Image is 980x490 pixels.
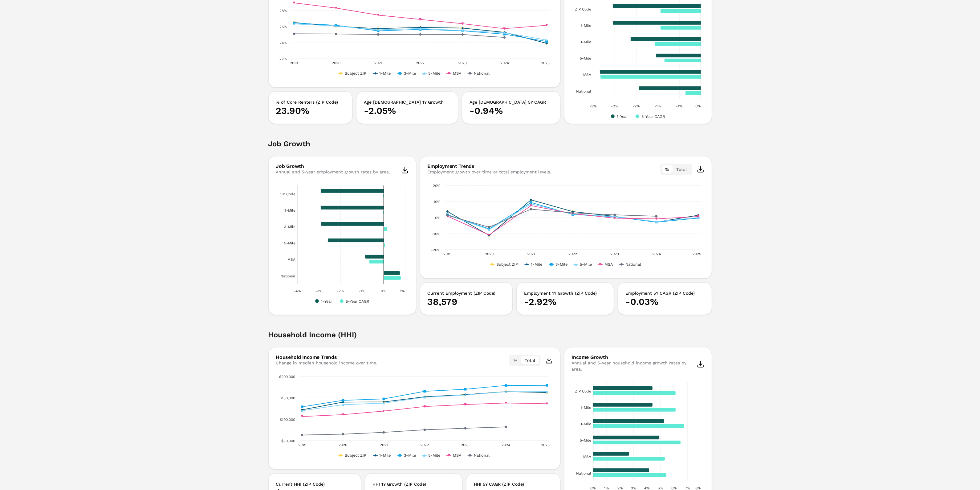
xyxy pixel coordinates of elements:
path: 1-Mile, -0.009386. 5-Year CAGR. [660,26,701,30]
p: -0.94% [470,105,553,116]
g: 5-Year CAGR, bar series 2 of 2 with 6 bars. [369,194,401,280]
path: ZIP Code, -0.009386. 5-Year CAGR. [660,9,701,13]
p: -2.05% [364,105,450,116]
path: 3-Mile, -0.0163. 1-Year. [630,37,701,41]
g: 5-Mile, line 4 of 6 with 7 data points. [293,23,548,41]
p: 38,579 [428,296,505,307]
path: 2024, 24.64. National. [503,36,506,39]
h2: Job Growth [268,139,712,156]
path: 2021, 27.42. MSA. [377,14,379,16]
path: 5-Mile, 0.0492. 1-Year. [593,436,659,440]
path: National, 0.054449. 5-Year CAGR. [593,473,666,477]
path: 5-Mile, -0.026. 1-Year. [327,239,384,243]
text: 2022 [420,443,429,447]
path: 2020, -0.0605. National. [488,226,490,228]
button: Show National [468,71,490,75]
path: 2025, 179,093.97. 3-Mile. [546,384,548,387]
path: 3-Mile, 0.067678. 5-Year CAGR. [593,424,684,428]
svg: Interactive chart [428,182,704,269]
text: 2021 [380,443,388,447]
h3: Current HHI (ZIP Code) [276,481,354,487]
text: 2021 [374,61,382,65]
path: 2020, 25.07. National. [335,33,337,35]
button: Show 1-Mile [373,71,391,75]
text: $50,000 [281,439,295,443]
div: Chart. Highcharts interactive chart. [428,182,704,269]
button: Show 5-Year CAGR [636,114,665,118]
g: 1-Year, bar series 1 of 2 with 6 bars. [320,189,400,275]
button: Total [521,356,539,365]
text: 22% [279,57,287,61]
path: 1-Mile, 0.061395. 5-Year CAGR. [593,408,676,412]
text: 24% [279,41,287,45]
g: 1-Year, bar series 1 of 2 with 6 bars. [600,4,701,90]
text: 1% [400,289,405,293]
h2: Household Income (HHI) [268,330,712,347]
button: Show 5-Mile [422,453,441,457]
path: 3-Mile, 0.001843. 5-Year CAGR. [384,227,387,231]
path: 2024, 0.0077. National. [655,215,657,218]
path: 2020, 26.0645. 5-Mile. [335,25,337,27]
path: MSA, -0.0087. 1-Year. [365,255,384,259]
text: $150,000 [280,396,295,400]
path: 5-Mile, -0.008479. 5-Year CAGR. [664,59,701,63]
text: 5-Mile [580,438,591,442]
text: 1-Mile [285,208,295,213]
path: 2023, 156,430.28. 5-Mile. [464,394,466,396]
path: 2021, 147,419.47. 3-Mile. [382,398,385,400]
text: ZIP Code [575,7,591,11]
button: Show 1-Mile [373,453,391,457]
path: 2021, 118,926.04. MSA. [382,410,385,412]
button: Show 1-Year [611,114,628,118]
button: % [510,356,521,365]
path: 1-Mile, -0.0205. 1-Year. [612,21,701,25]
div: Change in median household income over time. [276,360,378,366]
path: 2019, 62,879.63. National. [301,434,303,436]
text: 1-Mile [580,405,591,410]
text: 2023 [458,61,467,65]
text: 20% [433,184,440,188]
text: 2025 [692,252,701,256]
button: Show 5-Mile [422,71,441,75]
text: -10% [432,232,440,236]
path: ZIP Code, 0.061395. 5-Year CAGR. [593,391,676,395]
path: 2021, 0.0517. National. [530,208,532,210]
text: MSA [583,455,591,459]
path: 2021, 0.0739. MSA. [530,205,532,207]
div: Household Income Trends [276,355,378,360]
text: 0% [381,289,386,293]
path: 2025, 24.3131. 5-Mile. [545,39,548,41]
path: National, -0.0144. 1-Year. [639,86,701,90]
text: MSA [583,73,591,77]
text: -4% [294,289,301,293]
text: ZIP Code [279,192,295,196]
path: 2023, 134,168.85. MSA. [464,403,466,406]
button: Show National [620,262,642,266]
path: 2024, 164,128.78. 5-Mile. [505,391,507,393]
button: Show MSA [447,453,462,457]
g: MSA, line 5 of 6 with 7 data points. [293,2,548,30]
path: MSA, 0.0269. 1-Year. [593,452,629,456]
path: 3-Mile, 0.0529. 1-Year. [593,419,664,423]
path: 2020, 133,817.6. 5-Mile. [342,404,344,406]
text: 2023 [461,443,470,447]
path: 2025, 164,438.12. 5-Mile. [546,390,548,393]
text: 2024 [502,443,510,447]
path: 2021, 69,082.78. National. [382,431,385,434]
text: 2020 [339,443,347,447]
text: 5-Mile [284,241,295,245]
path: MSA, -0.006698. 5-Year CAGR. [369,260,384,264]
path: 2021, 137,384.07. 5-Mile. [382,402,385,405]
text: 0% [695,104,701,108]
path: 3-Mile, -0.0291. 1-Year. [321,222,384,226]
text: National [576,89,591,93]
text: 2022 [416,61,425,65]
path: 2022, 129,427.76. MSA. [423,405,426,408]
button: Show MSA [598,262,613,266]
text: ZIP Code [575,389,591,393]
path: ZIP Code, -0.0205. 1-Year. [612,4,701,8]
text: 2019 [443,252,451,256]
p: -0.03% [625,296,704,307]
path: 2023, 26.35. MSA. [461,23,464,25]
button: Show 1-Mile [525,262,542,266]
